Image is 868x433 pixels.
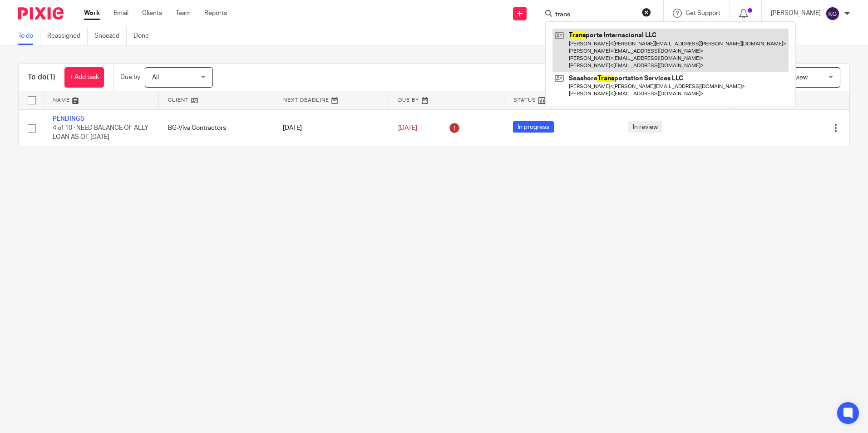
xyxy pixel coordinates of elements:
[176,9,191,18] a: Team
[47,27,88,45] a: Reassigned
[152,74,159,81] span: All
[686,10,720,16] span: Get Support
[825,6,840,21] img: svg%3E
[53,125,148,141] span: 4 of 10 · NEED BALANCE OF ALLY LOAN AS OF [DATE]
[642,8,651,17] button: Clear
[53,116,84,122] a: PENDINGS
[771,9,821,18] p: [PERSON_NAME]
[274,109,389,147] td: [DATE]
[28,73,55,82] h1: To do
[64,67,104,88] a: + Add task
[113,9,128,18] a: Email
[18,7,64,20] img: Pixie
[204,9,227,18] a: Reports
[159,109,274,147] td: BG-Viva Contractors
[120,73,140,82] p: Due by
[513,121,554,133] span: In progress
[18,27,40,45] a: To do
[47,74,55,81] span: (1)
[142,9,162,18] a: Clients
[398,125,417,131] span: [DATE]
[133,27,156,45] a: Done
[94,27,127,45] a: Snoozed
[628,121,662,133] span: In review
[554,11,636,19] input: Search
[84,9,100,18] a: Work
